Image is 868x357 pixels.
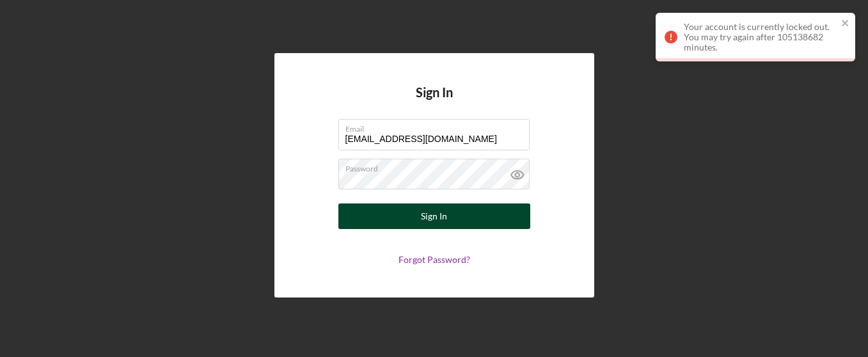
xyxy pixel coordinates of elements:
label: Email [345,120,530,134]
button: Sign In [338,203,530,229]
a: Forgot Password? [398,254,470,265]
button: close [841,18,850,30]
div: Sign In [421,203,447,229]
h4: Sign In [416,85,453,119]
label: Password [345,159,530,173]
div: Your account is currently locked out. You may try again after 105138682 minutes. [684,22,837,52]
